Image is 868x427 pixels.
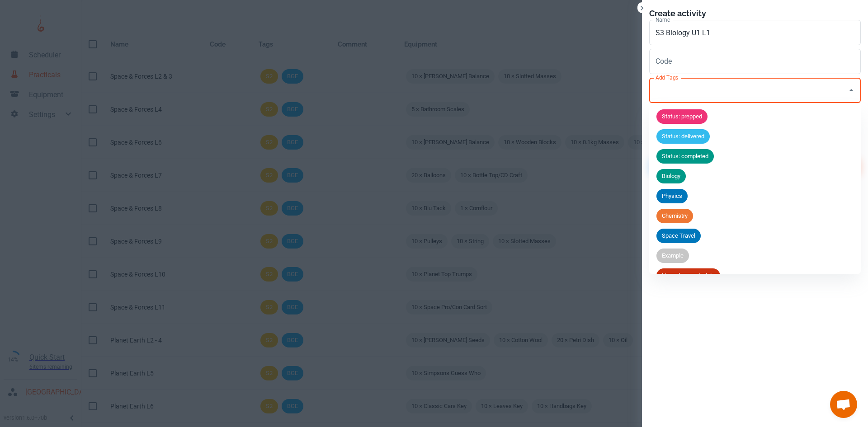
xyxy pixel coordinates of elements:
[656,74,678,81] label: Add Tags
[656,172,686,181] span: Biology
[656,251,689,260] span: Example
[656,211,693,221] span: Chemistry
[649,7,861,20] h6: Create activity
[656,271,720,280] span: Hazardous materials
[637,4,646,13] button: Close
[656,132,710,141] span: Status: delivered
[845,84,858,97] button: Close
[656,152,714,161] span: Status: completed
[830,391,857,418] a: Open chat
[656,16,670,23] label: Name
[656,231,701,240] span: Space Travel
[656,192,688,201] span: Physics
[656,112,708,121] span: Status: prepped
